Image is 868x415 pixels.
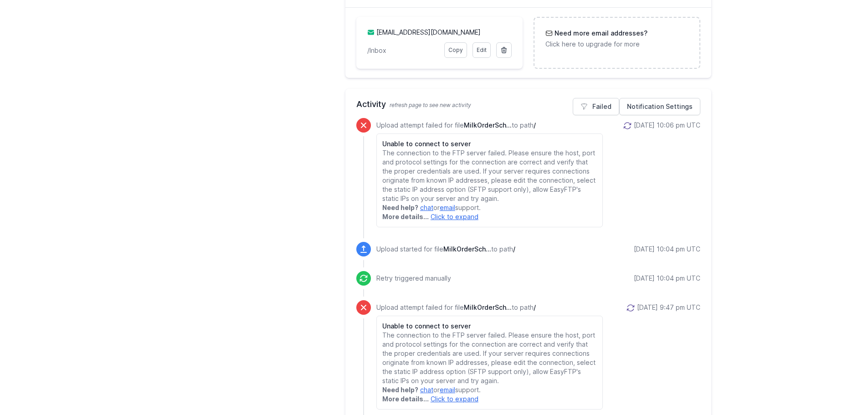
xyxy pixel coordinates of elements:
[367,46,439,55] p: /Inbox
[534,303,536,311] span: /
[376,121,603,130] p: Upload attempt failed for file to path
[420,386,433,394] a: chat
[553,29,647,38] h3: Need more email addresses?
[390,102,471,108] span: refresh page to see new activity
[356,98,700,111] h2: Activity
[513,245,515,253] span: /
[440,386,455,394] a: email
[382,204,418,211] strong: Need help?
[634,121,700,130] div: [DATE] 10:06 pm UTC
[382,386,418,394] strong: Need help?
[382,213,429,220] strong: More details...
[440,204,455,211] a: email
[376,303,603,312] p: Upload attempt failed for file to path
[382,149,597,203] p: The connection to the FTP server failed. Please ensure the host, port and protocol settings for t...
[443,245,491,253] span: MilkOrderSchedule_0826_22_04_19.CSV
[473,42,491,58] a: Edit
[382,139,597,149] h6: Unable to connect to server
[534,121,536,129] span: /
[431,395,478,403] a: Click to expand
[534,18,699,60] a: Need more email addresses? Click here to upgrade for more
[634,245,700,254] div: [DATE] 10:04 pm UTC
[376,28,481,36] a: [EMAIL_ADDRESS][DOMAIN_NAME]
[382,385,597,395] p: or support.
[376,245,515,254] p: Upload started for file to path
[573,98,619,115] a: Failed
[545,40,688,49] p: Click here to upgrade for more
[822,369,857,404] iframe: Drift Widget Chat Controller
[382,331,597,385] p: The connection to the FTP server failed. Please ensure the host, port and protocol settings for t...
[637,303,700,312] div: [DATE] 9:47 pm UTC
[376,274,451,283] p: Retry triggered manually
[420,204,433,211] a: chat
[382,395,429,403] strong: More details...
[619,98,700,115] a: Notification Settings
[444,42,467,58] a: Copy
[431,213,478,220] a: Click to expand
[464,121,512,129] span: MilkOrderSchedule_0826_22_04_19.CSV
[382,322,597,331] h6: Unable to connect to server
[382,203,597,212] p: or support.
[634,274,700,283] div: [DATE] 10:04 pm UTC
[464,303,512,311] span: MilkOrderSchedule_0826_22_04_19.CSV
